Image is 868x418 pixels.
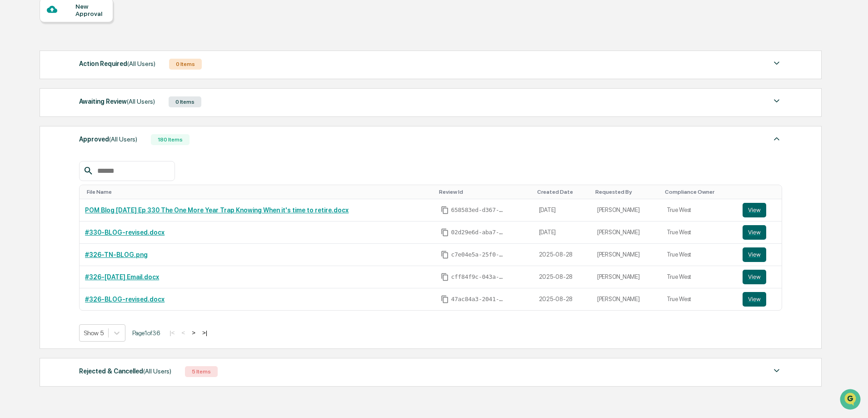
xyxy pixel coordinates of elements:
[451,296,505,303] span: 47ac84a3-2041-4855-8f90-403e40893eea
[592,199,661,222] td: [PERSON_NAME]
[18,132,57,141] span: Data Lookup
[537,189,588,195] div: Toggle SortBy
[79,58,155,70] div: Action Required
[85,296,165,303] a: #326-BLOG-revised.docx
[743,270,777,284] a: View
[31,70,149,79] div: Start new chat
[743,247,766,262] button: View
[534,222,592,244] td: [DATE]
[743,225,766,240] button: View
[592,244,661,266] td: [PERSON_NAME]
[595,189,658,195] div: Toggle SortBy
[5,128,61,145] a: 🔎Data Lookup
[592,288,661,310] td: [PERSON_NAME]
[9,133,16,140] div: 🔎
[9,19,165,34] p: How can we help?
[185,366,218,377] div: 5 Items
[85,206,349,214] a: POM Blog [DATE] Ep 330 The One More Year Trap Knowing When it's time to retire.docx
[743,203,777,217] a: View
[743,292,777,307] a: View
[439,189,529,195] div: Toggle SortBy
[743,225,777,240] a: View
[534,266,592,288] td: 2025-08-28
[143,368,171,375] span: (All Users)
[62,111,116,127] a: 🗄️Attestations
[451,251,505,258] span: c7e04e5a-25f0-4951-9984-3ac2681d1afe
[661,288,737,310] td: True West
[534,199,592,222] td: [DATE]
[9,70,25,86] img: 1746055101610-c473b297-6a78-478c-a979-82029cc54cd1
[661,266,737,288] td: True West
[79,96,155,107] div: Awaiting Review
[132,329,160,337] span: Page 1 of 36
[743,270,766,284] button: View
[661,199,737,222] td: True West
[744,189,778,195] div: Toggle SortBy
[9,116,16,123] div: 🖐️
[592,222,661,244] td: [PERSON_NAME]
[771,58,782,69] img: caret
[441,228,449,237] span: Copy Id
[534,244,592,266] td: 2025-08-28
[592,266,661,288] td: [PERSON_NAME]
[451,206,505,214] span: 658583ed-d367-4d57-b741-0712610283df
[85,251,148,258] a: #326-TN-BLOG.png
[79,133,137,145] div: Approved
[534,288,592,310] td: 2025-08-28
[661,244,737,266] td: True West
[109,136,137,143] span: (All Users)
[75,3,106,17] div: New Approval
[66,116,73,123] div: 🗄️
[441,295,449,303] span: Copy Id
[75,115,113,124] span: Attestations
[441,251,449,259] span: Copy Id
[200,329,210,337] button: >|
[5,111,62,127] a: 🖐️Preclearance
[743,247,777,262] a: View
[661,222,737,244] td: True West
[771,365,782,376] img: caret
[64,154,110,161] a: Powered byPylon
[451,229,505,236] span: 02d29e6d-aba7-4e3a-bd9f-968d8a85808d
[743,292,766,307] button: View
[85,229,165,236] a: #330-BLOG-revised.docx
[127,98,155,105] span: (All Users)
[155,72,165,83] button: Start new chat
[169,59,202,70] div: 0 Items
[87,189,432,195] div: Toggle SortBy
[18,115,59,124] span: Preclearance
[743,203,766,217] button: View
[167,329,177,337] button: |<
[771,96,782,106] img: caret
[441,273,449,281] span: Copy Id
[79,365,171,377] div: Rejected & Cancelled
[90,154,110,161] span: Pylon
[451,273,505,281] span: cff84f9c-043a-4462-a6a6-f2c46cbe681a
[441,206,449,214] span: Copy Id
[127,60,155,67] span: (All Users)
[179,329,188,337] button: <
[169,96,201,107] div: 0 Items
[771,133,782,144] img: caret
[665,189,733,195] div: Toggle SortBy
[31,79,115,86] div: We're available if you need us!
[839,388,863,413] iframe: Open customer support
[151,134,190,145] div: 180 Items
[85,273,159,281] a: #326-[DATE] Email.docx
[189,329,198,337] button: >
